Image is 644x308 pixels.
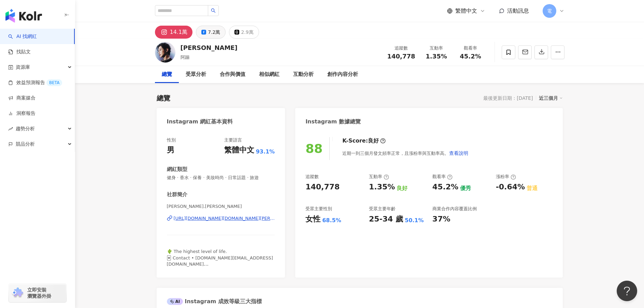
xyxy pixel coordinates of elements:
[27,287,51,299] span: 立即安裝 瀏覽器外掛
[369,206,396,212] div: 受眾主要年齡
[483,95,533,101] div: 最後更新日期：[DATE]
[167,191,187,198] div: 社群簡介
[167,249,273,273] span: 🌵 The highest level of life. 🃏 Contact • [DOMAIN_NAME][EMAIL_ADDRESS][DOMAIN_NAME] 🎤 Podcast • 我們見面說
[8,49,31,55] a: 找貼文
[196,26,226,39] button: 7.2萬
[181,43,238,52] div: [PERSON_NAME]
[155,26,193,39] button: 14.1萬
[305,206,332,212] div: 受眾主要性別
[16,121,35,136] span: 趨勢分析
[368,137,379,145] div: 良好
[211,8,216,13] span: search
[539,94,563,103] div: 近三個月
[458,45,484,52] div: 觀看率
[8,126,13,131] span: rise
[455,7,477,15] span: 繁體中文
[327,70,358,79] div: 創作內容分析
[322,217,341,224] div: 68.5%
[432,182,458,192] div: 45.2%
[157,93,170,103] div: 總覽
[241,27,253,37] div: 2.9萬
[293,70,314,79] div: 互動分析
[496,182,525,192] div: -0.64%
[11,287,24,298] img: chrome extension
[305,182,340,192] div: 140,778
[432,214,450,225] div: 37%
[449,150,468,156] span: 查看說明
[449,146,469,160] button: 查看說明
[167,118,233,125] div: Instagram 網紅基本資料
[170,27,188,37] div: 14.1萬
[369,174,389,180] div: 互動率
[167,298,183,305] div: AI
[305,214,320,225] div: 女性
[432,174,453,180] div: 觀看率
[16,136,35,152] span: 競品分析
[460,53,481,60] span: 45.2%
[387,53,415,60] span: 140,778
[507,8,529,14] span: 活動訊息
[305,118,361,125] div: Instagram 數據總覽
[9,284,66,302] a: chrome extension立即安裝 瀏覽器外掛
[432,206,477,212] div: 商業合作內容覆蓋比例
[167,166,187,173] div: 網紅類型
[167,175,275,181] span: 健身 · 香水 · 保養 · 美妝時尚 · 日常話題 · 旅遊
[617,281,637,301] iframe: Help Scout Beacon - Open
[256,148,275,156] span: 93.1%
[224,145,254,156] div: 繁體中文
[229,26,259,39] button: 2.9萬
[305,174,319,180] div: 追蹤數
[547,7,552,15] span: 電
[342,137,386,145] div: K-Score :
[8,95,35,102] a: 商案媒合
[496,174,516,180] div: 漲粉率
[342,146,469,160] div: 近期一到三個月發文頻率正常，且漲粉率與互動率高。
[220,70,245,79] div: 合作與價值
[208,27,220,37] div: 7.2萬
[426,53,447,60] span: 1.35%
[369,214,403,225] div: 25-34 歲
[369,182,395,192] div: 1.35%
[186,70,206,79] div: 受眾分析
[305,142,323,156] div: 88
[167,145,174,156] div: 男
[174,215,275,222] div: [URL][DOMAIN_NAME][DOMAIN_NAME][PERSON_NAME]
[167,137,176,143] div: 性別
[387,45,415,52] div: 追蹤數
[259,70,280,79] div: 相似網紅
[181,55,189,60] span: 阿蹦
[162,70,172,79] div: 總覽
[8,110,35,117] a: 洞察報告
[8,79,62,86] a: 效益預測報告BETA
[167,203,275,210] span: [PERSON_NAME].[PERSON_NAME]
[155,42,175,63] img: KOL Avatar
[397,185,407,192] div: 良好
[167,215,275,222] a: [URL][DOMAIN_NAME][DOMAIN_NAME][PERSON_NAME]
[16,59,30,75] span: 資源庫
[460,185,471,192] div: 優秀
[424,45,449,52] div: 互動率
[8,33,37,40] a: searchAI 找網紅
[5,9,42,23] img: logo
[167,298,262,305] div: Instagram 成效等級三大指標
[224,137,242,143] div: 主要語言
[527,185,538,192] div: 普通
[405,217,424,224] div: 50.1%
